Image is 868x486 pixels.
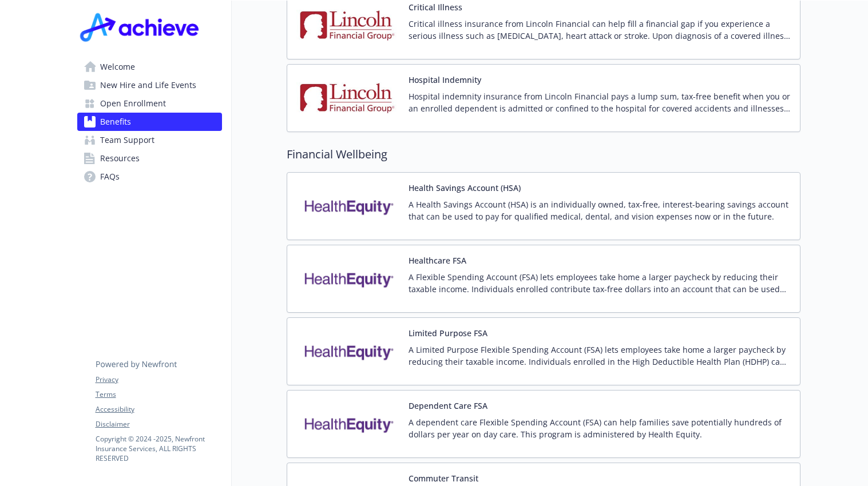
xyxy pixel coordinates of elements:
[409,327,487,339] button: Limited Purpose FSA
[77,58,222,76] a: Welcome
[296,254,399,303] img: Health Equity carrier logo
[100,94,166,113] span: Open Enrollment
[409,416,791,440] p: A dependent care Flexible Spending Account (FSA) can help families save potentially hundreds of d...
[100,168,120,186] span: FAQs
[409,74,481,86] button: Hospital Indemnity
[77,131,222,149] a: Team Support
[409,271,791,295] p: A Flexible Spending Account (FSA) lets employees take home a larger paycheck by reducing their ta...
[77,168,222,186] a: FAQs
[296,1,399,50] img: Lincoln Financial Group carrier logo
[77,76,222,94] a: New Hire and Life Events
[296,182,399,230] img: Health Equity carrier logo
[100,131,154,149] span: Team Support
[409,254,466,266] button: Healthcare FSA
[409,18,791,42] p: Critical illness insurance from Lincoln Financial can help fill a financial gap if you experience...
[100,113,131,131] span: Benefits
[100,149,140,168] span: Resources
[409,198,791,222] p: A Health Savings Account (HSA) is an individually owned, tax-free, interest-bearing savings accou...
[100,76,196,94] span: New Hire and Life Events
[296,74,399,122] img: Lincoln Financial Group carrier logo
[77,149,222,168] a: Resources
[296,327,399,376] img: Health Equity carrier logo
[409,400,487,412] button: Dependent Care FSA
[96,375,221,385] a: Privacy
[409,1,462,13] button: Critical Illness
[77,113,222,131] a: Benefits
[409,90,791,114] p: Hospital indemnity insurance from Lincoln Financial pays a lump sum, tax-free benefit when you or...
[409,344,791,368] p: A Limited Purpose Flexible Spending Account (FSA) lets employees take home a larger paycheck by r...
[296,400,399,448] img: Health Equity carrier logo
[409,182,521,194] button: Health Savings Account (HSA)
[409,472,478,484] button: Commuter Transit
[96,389,221,400] a: Terms
[77,94,222,113] a: Open Enrollment
[96,419,221,429] a: Disclaimer
[287,146,800,163] h2: Financial Wellbeing
[96,404,221,415] a: Accessibility
[96,434,221,463] p: Copyright © 2024 - 2025 , Newfront Insurance Services, ALL RIGHTS RESERVED
[100,58,135,76] span: Welcome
